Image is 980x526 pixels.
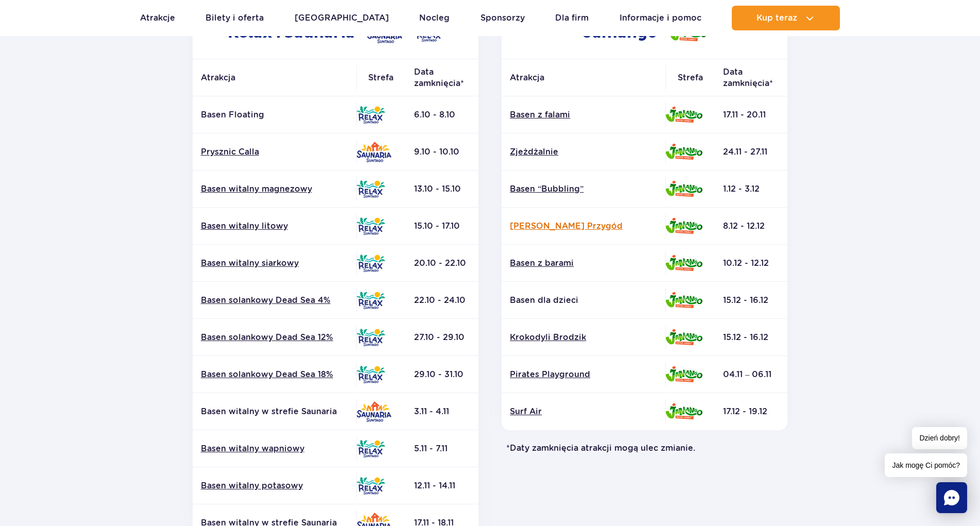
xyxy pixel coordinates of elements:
[406,96,478,133] td: 6.10 - 8.10
[201,406,348,417] p: Basen witalny w strefie Saunaria
[201,443,348,454] a: Basen witalny wapniowy
[406,171,478,208] td: 13.10 - 15.10
[715,393,787,430] td: 17.12 - 19.12
[406,245,478,282] td: 20.10 - 22.10
[356,217,385,235] img: Relax
[715,319,787,356] td: 15.12 - 16.12
[201,146,348,158] a: Prysznic Calla
[201,109,348,121] p: Basen Floating
[885,453,967,477] span: Jak mogę Ci pomóc?
[295,6,389,30] a: [GEOGRAPHIC_DATA]
[356,59,406,96] th: Strefa
[406,319,478,356] td: 27.10 - 29.10
[510,220,657,232] a: [PERSON_NAME] Przygód
[356,254,385,272] img: Relax
[665,181,702,197] img: Jamango
[356,292,385,309] img: Relax
[406,208,478,245] td: 15.10 - 17.10
[480,6,525,30] a: Sponsorzy
[356,329,385,346] img: Relax
[498,443,792,454] p: *Daty zamknięcia atrakcji mogą ulec zmianie.
[715,208,787,245] td: 8.12 - 12.12
[193,59,356,96] th: Atrakcja
[912,427,967,449] span: Dzień dobry!
[356,366,385,383] img: Relax
[665,144,702,160] img: Jamango
[406,430,478,467] td: 5.11 - 7.11
[757,13,797,23] span: Kup teraz
[715,356,787,393] td: 04.11 – 06.11
[406,356,478,393] td: 29.10 - 31.10
[665,218,702,234] img: Jamango
[356,440,385,457] img: Relax
[201,369,348,380] a: Basen solankowy Dead Sea 18%
[406,393,478,430] td: 3.11 - 4.11
[665,59,715,96] th: Strefa
[936,482,967,513] div: Chat
[715,59,787,96] th: Data zamknięcia*
[201,332,348,343] a: Basen solankowy Dead Sea 12%
[201,183,348,195] a: Basen witalny magnezowy
[356,180,385,198] img: Relax
[510,295,657,306] p: Basen dla dzieci
[356,106,385,124] img: Relax
[356,477,385,495] img: Relax
[715,245,787,282] td: 10.12 - 12.12
[665,107,702,123] img: Jamango
[406,59,478,96] th: Data zamknięcia*
[406,282,478,319] td: 22.10 - 24.10
[406,467,478,504] td: 12.11 - 14.11
[732,6,840,30] button: Kup teraz
[356,401,391,422] img: Saunaria
[665,255,702,271] img: Jamango
[356,142,391,162] img: Saunaria
[201,258,348,269] a: Basen witalny siarkowy
[510,109,657,121] a: Basen z falami
[510,258,657,269] a: Basen z barami
[620,6,701,30] a: Informacje i pomoc
[510,332,657,343] a: Krokodyli Brodzik
[502,59,665,96] th: Atrakcja
[555,6,589,30] a: Dla firm
[715,133,787,171] td: 24.11 - 27.11
[510,369,657,380] a: Pirates Playground
[510,183,657,195] a: Basen “Bubbling”
[140,6,175,30] a: Atrakcje
[665,292,702,308] img: Jamango
[406,133,478,171] td: 9.10 - 10.10
[715,282,787,319] td: 15.12 - 16.12
[201,220,348,232] a: Basen witalny litowy
[201,295,348,306] a: Basen solankowy Dead Sea 4%
[665,329,702,345] img: Jamango
[205,6,264,30] a: Bilety i oferta
[510,406,657,417] a: Surf Air
[665,366,702,382] img: Jamango
[715,96,787,133] td: 17.11 - 20.11
[419,6,450,30] a: Nocleg
[715,171,787,208] td: 1.12 - 3.12
[510,146,657,158] a: Zjeżdżalnie
[665,403,702,419] img: Jamango
[201,480,348,491] a: Basen witalny potasowy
